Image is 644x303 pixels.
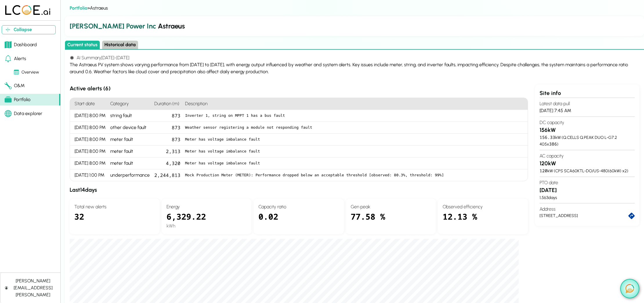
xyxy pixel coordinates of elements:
[65,41,100,49] button: Current status
[540,98,635,116] section: [DATE] 7:45 AM
[70,122,108,134] div: [DATE] 8:00 PM
[108,146,152,157] div: meter fault
[70,110,108,122] div: [DATE] 8:00 PM
[70,22,156,30] span: [PERSON_NAME] Power Inc
[185,137,523,142] pre: Meter has voltage imbalance fault
[167,223,247,230] div: kWh
[443,210,523,230] div: 12.13 %
[625,284,634,293] img: open chat
[70,54,639,61] h4: AI Summary [DATE] - [DATE]
[152,110,183,122] div: 873
[108,122,152,134] div: other device fault
[540,206,635,213] h4: Address
[167,210,247,223] div: 6,329.22
[540,168,547,173] span: 120
[152,134,183,146] div: 873
[183,98,528,110] h4: Description
[540,179,635,186] h4: PTO date
[540,134,635,147] div: kW ( Q.CELLS Q.PEAK DUO L-G7.2 405 x )
[74,210,155,230] div: 32
[70,21,639,31] h2: Astraeus
[540,89,635,98] div: Site info
[152,146,183,157] div: 2,313
[14,69,39,76] div: Overview
[5,55,26,62] div: Alerts
[2,25,56,34] button: Collapse
[540,168,635,174] div: kW ( CPS SCA60KTL-DO/US-480 ( 60 kW) x )
[70,169,108,181] div: [DATE] 1:00 PM
[540,186,635,195] h3: [DATE]
[540,119,635,126] h4: DC capacity
[540,213,628,219] div: [STREET_ADDRESS]
[102,41,138,49] button: Historical data
[70,98,108,110] h4: Start date
[5,96,30,103] div: Portfolio
[70,146,108,157] div: [DATE] 8:00 PM
[70,5,639,12] div: > Astraeus
[351,210,431,230] div: 77.58 %
[108,134,152,146] div: meter fault
[185,113,523,119] pre: Inverter 1, string on MPPT 1 has a bus fault
[540,126,635,135] h3: 156 kW
[540,195,635,201] div: 1,563 days
[70,134,108,146] div: [DATE] 8:00 PM
[443,203,523,210] h4: Observed efficiency
[540,100,635,107] h4: Latest data pull
[152,169,183,181] div: 2,244,813
[540,159,635,168] h3: 120 kW
[70,85,528,93] h3: Active alerts ( 6 )
[5,41,37,48] div: Dashboard
[70,186,528,194] h3: Last 14 days
[540,135,555,140] span: 156.33
[108,169,152,181] div: underperformance
[185,148,523,154] pre: Meter has voltage imbalance fault
[10,277,56,298] div: [PERSON_NAME][EMAIL_ADDRESS][PERSON_NAME]
[167,203,247,210] h4: Energy
[152,122,183,134] div: 873
[625,168,627,173] span: 2
[108,110,152,122] div: string fault
[152,157,183,169] div: 4,320
[351,203,431,210] h4: Gen peak
[540,153,635,159] h4: AC capacity
[628,213,635,219] a: directions
[185,125,523,130] pre: Weather sensor registering a module not responding fault
[152,98,183,110] h4: Duration (m)
[185,172,523,178] pre: Mock Production Meter (METER): Performance dropped below an acceptable threshold [observed: 80.3%...
[108,98,152,110] h4: Category
[258,210,339,230] div: 0.02
[108,157,152,169] div: meter fault
[185,160,523,166] pre: Meter has voltage imbalance fault
[70,157,108,169] div: [DATE] 8:00 PM
[65,41,644,50] div: Select page state
[5,110,42,117] div: Data explorer
[70,5,87,11] a: Portfolio
[5,82,25,89] div: O&M
[258,203,339,210] h4: Capacity ratio
[70,61,639,75] div: The Astraeus PV system shows varying performance from [DATE] to [DATE], with energy output influe...
[549,141,557,147] span: 386
[74,203,155,210] h4: Total new alerts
